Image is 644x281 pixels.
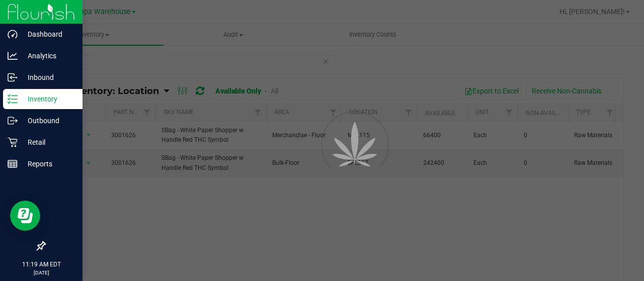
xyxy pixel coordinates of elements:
p: Outbound [18,115,78,127]
inline-svg: Inventory [8,94,18,104]
p: Inventory [18,93,78,105]
inline-svg: Analytics [8,51,18,61]
p: Dashboard [18,28,78,40]
p: Analytics [18,50,78,62]
iframe: Resource center [10,201,40,231]
inline-svg: Dashboard [8,29,18,39]
inline-svg: Reports [8,159,18,169]
p: Inbound [18,71,78,83]
p: Retail [18,136,78,148]
p: [DATE] [5,269,78,276]
inline-svg: Inbound [8,72,18,82]
inline-svg: Outbound [8,116,18,126]
inline-svg: Retail [8,137,18,147]
p: Reports [18,158,78,170]
p: 11:19 AM EDT [5,260,78,269]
